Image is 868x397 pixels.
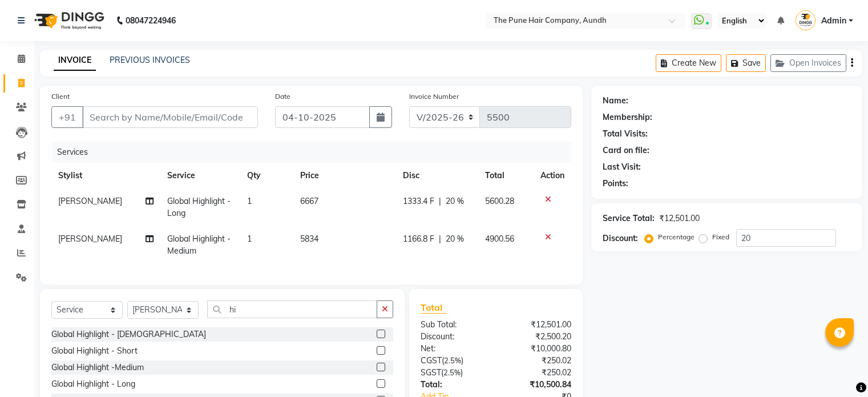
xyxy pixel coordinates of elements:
label: Fixed [712,232,729,242]
div: Net: [412,343,496,355]
span: 1333.4 F [403,195,434,207]
div: Points: [603,178,628,190]
div: Discount: [412,331,496,343]
span: 20 % [446,195,464,207]
th: Total [478,163,534,189]
button: Save [726,54,766,72]
div: Total: [412,379,496,391]
th: Qty [240,163,293,189]
span: | [439,233,441,245]
div: Name: [603,95,628,107]
button: +91 [51,106,83,128]
span: 5600.28 [485,196,514,206]
th: Stylist [51,163,160,189]
span: [PERSON_NAME] [58,196,122,206]
th: Disc [396,163,478,189]
span: CGST [421,355,442,366]
div: ₹12,501.00 [496,319,580,331]
div: ₹2,500.20 [496,331,580,343]
div: Total Visits: [603,128,648,140]
th: Action [534,163,571,189]
span: | [439,195,441,207]
div: Global Highlight - [DEMOGRAPHIC_DATA] [51,328,206,340]
span: 20 % [446,233,464,245]
img: Admin [796,10,815,30]
b: 08047224946 [126,5,176,37]
div: ₹10,000.80 [496,343,580,355]
div: Membership: [603,111,652,123]
span: 5834 [300,234,318,244]
label: Percentage [658,232,695,242]
button: Open Invoices [770,54,846,72]
img: logo [29,5,107,37]
span: SGST [421,367,441,378]
div: Service Total: [603,212,655,224]
label: Client [51,91,70,102]
a: PREVIOUS INVOICES [110,55,190,65]
div: ₹250.02 [496,355,580,367]
span: 1 [247,234,252,244]
input: Search by Name/Mobile/Email/Code [82,106,258,128]
button: Create New [656,54,721,72]
div: Sub Total: [412,319,496,331]
div: Global Highlight - Short [51,345,138,357]
a: INVOICE [54,50,96,71]
div: Discount: [603,232,638,244]
span: [PERSON_NAME] [58,234,122,244]
div: Global Highlight - Long [51,378,135,390]
th: Price [293,163,397,189]
div: ₹12,501.00 [659,212,700,224]
label: Date [275,91,290,102]
div: ( ) [412,367,496,379]
span: Global Highlight - Long [167,196,231,218]
th: Service [160,163,240,189]
div: Global Highlight -Medium [51,362,144,374]
span: Global Highlight -Medium [167,234,231,256]
span: Admin [821,15,846,27]
span: 4900.56 [485,234,514,244]
span: 2.5% [443,368,461,377]
div: Card on file: [603,145,649,157]
label: Invoice Number [409,91,459,102]
span: 1 [247,196,252,206]
iframe: chat widget [820,351,857,386]
div: Last Visit: [603,161,641,173]
div: ₹250.02 [496,367,580,379]
div: ₹10,500.84 [496,379,580,391]
div: Services [53,142,580,163]
span: 1166.8 F [403,233,434,245]
span: 6667 [300,196,318,206]
span: Total [421,302,447,314]
div: ( ) [412,355,496,367]
span: 2.5% [444,356,461,365]
input: Search or Scan [207,300,377,318]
